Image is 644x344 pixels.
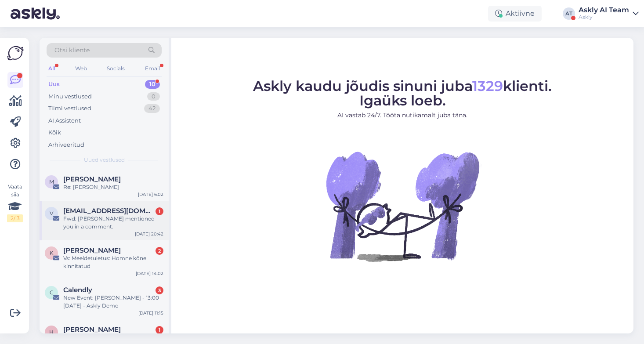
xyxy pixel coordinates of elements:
[48,128,61,137] div: Kõik
[63,286,92,294] span: Calendly
[48,92,92,101] div: Minu vestlused
[48,104,91,113] div: Tiimi vestlused
[579,14,629,21] div: Askly
[138,310,163,316] div: [DATE] 11:15
[105,63,127,74] div: Socials
[63,175,121,183] span: martin soorand
[50,289,54,296] span: C
[156,207,163,215] div: 1
[63,207,155,215] span: veiko.valkiainen@gmail.com
[156,326,163,334] div: 1
[145,80,160,89] div: 10
[7,45,24,62] img: Askly Logo
[136,270,163,277] div: [DATE] 14:02
[488,6,542,22] div: Aktiivne
[84,156,125,164] span: Uued vestlused
[63,215,163,231] div: Fwd: [PERSON_NAME] mentioned you in a comment.
[253,111,552,120] p: AI vastab 24/7. Tööta nutikamalt juba täna.
[63,326,121,333] span: Hannes Unt
[63,183,163,191] div: Re: [PERSON_NAME]
[73,63,89,74] div: Web
[156,247,163,255] div: 2
[143,63,162,74] div: Email
[147,92,160,101] div: 0
[323,127,481,285] img: No Chat active
[63,246,121,254] span: Kristo Peerna
[7,214,23,222] div: 2 / 3
[50,250,54,256] span: K
[48,116,81,125] div: AI Assistent
[156,286,163,294] div: 3
[7,183,23,222] div: Vaata siia
[54,46,90,55] span: Otsi kliente
[63,294,163,310] div: New Event: [PERSON_NAME] - 13:00 [DATE] - Askly Demo
[579,7,629,14] div: Askly AI Team
[138,191,163,198] div: [DATE] 6:02
[49,178,54,185] span: m
[50,210,53,217] span: v
[579,7,639,21] a: Askly AI TeamAskly
[563,7,575,20] div: AT
[135,231,163,237] div: [DATE] 20:42
[48,80,60,89] div: Uus
[48,141,84,149] div: Arhiveeritud
[253,77,552,109] span: Askly kaudu jõudis sinuni juba klienti. Igaüks loeb.
[472,77,503,94] span: 1329
[47,63,57,74] div: All
[144,104,160,113] div: 42
[63,254,163,270] div: Vs: Meeldetuletus: Homne kõne kinnitatud
[49,329,54,335] span: H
